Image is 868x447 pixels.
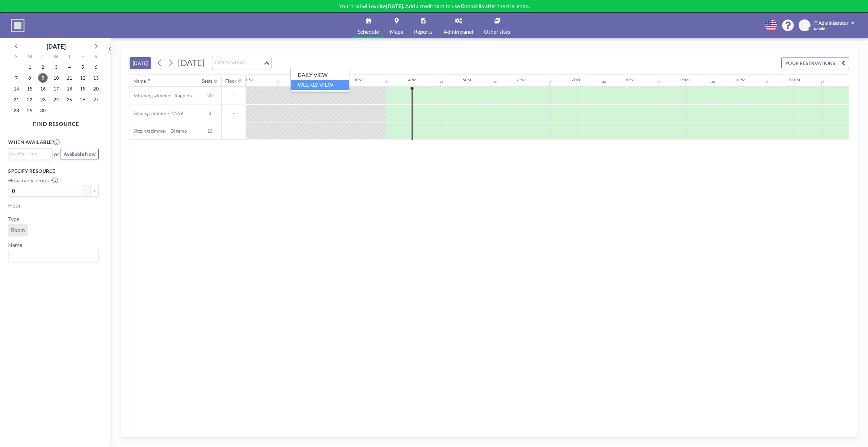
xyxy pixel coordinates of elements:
[408,13,438,38] a: Reports
[789,77,800,82] div: 11PM
[25,106,34,115] span: Monday, September 29, 2025
[78,62,87,72] span: Friday, September 5, 2025
[479,13,516,38] a: Other sites
[291,70,349,80] li: DAILY VIEW
[463,77,471,82] div: 5PM
[813,20,849,26] span: IT Administrator
[354,77,362,82] div: 3PM
[517,77,525,82] div: 6PM
[38,84,48,94] span: Tuesday, September 16, 2025
[25,95,34,104] span: Monday, September 22, 2025
[36,53,50,62] div: T
[91,73,101,83] span: Saturday, September 13, 2025
[276,80,280,84] div: 30
[291,80,349,90] li: WEEKLY VIEW
[414,29,433,34] span: Reports
[602,80,606,84] div: 30
[548,80,552,84] div: 30
[765,80,769,84] div: 30
[225,78,237,84] div: Floor
[65,62,74,72] span: Thursday, September 4, 2025
[9,150,49,158] input: Search for option
[9,149,52,159] div: Search for option
[91,95,101,104] span: Saturday, September 27, 2025
[656,80,661,84] div: 30
[735,77,746,82] div: 10PM
[89,53,102,62] div: S
[408,77,417,82] div: 4PM
[78,95,87,104] span: Friday, September 26, 2025
[781,57,849,69] button: YOUR RESERVATIONS
[78,73,87,83] span: Friday, September 12, 2025
[222,110,246,116] span: -
[8,242,22,248] label: Name
[198,110,221,116] span: 8
[484,29,510,34] span: Other sites
[38,62,48,72] span: Tuesday, September 2, 2025
[50,53,63,62] div: W
[820,80,824,84] div: 30
[65,84,74,94] span: Thursday, September 18, 2025
[91,62,101,72] span: Saturday, September 6, 2025
[202,78,213,84] div: Seats
[386,3,403,9] b: [DATE]
[12,106,21,115] span: Sunday, September 28, 2025
[245,77,253,82] div: 1PM
[25,84,34,94] span: Monday, September 15, 2025
[54,151,59,158] span: or
[11,227,25,233] span: Room
[25,73,34,83] span: Monday, September 8, 2025
[51,73,61,83] span: Wednesday, September 10, 2025
[384,13,408,38] a: Maps
[222,93,246,99] span: -
[82,185,90,197] button: -
[38,73,48,83] span: Tuesday, September 9, 2025
[198,93,221,99] span: 20
[130,128,187,134] span: Sitzungszimmer - Digemo
[8,177,58,184] label: How many people?
[9,250,98,262] div: Search for option
[8,168,99,174] h3: Specify resource
[390,29,403,34] span: Maps
[25,62,34,72] span: Monday, September 1, 2025
[133,78,146,84] div: Name
[438,13,479,38] a: Admin panel
[11,19,24,32] img: organization-logo
[813,26,825,31] span: Admin
[64,151,96,157] span: Available Now
[130,57,151,69] button: [DATE]
[711,80,715,84] div: 30
[51,84,61,94] span: Wednesday, September 17, 2025
[222,128,246,134] span: -
[38,106,48,115] span: Tuesday, September 30, 2025
[358,29,379,34] span: Schedule
[571,77,580,82] div: 7PM
[626,77,634,82] div: 8PM
[493,80,497,84] div: 30
[213,59,263,67] input: Search for option
[198,128,221,134] span: 15
[8,118,104,127] h4: FIND RESOURCE
[802,22,807,29] span: IA
[23,53,36,62] div: M
[8,216,19,222] label: Type
[38,95,48,104] span: Tuesday, September 23, 2025
[680,77,689,82] div: 9PM
[90,185,99,197] button: +
[439,80,443,84] div: 30
[63,53,76,62] div: T
[352,13,384,38] a: Schedule
[91,84,101,94] span: Saturday, September 20, 2025
[51,62,61,72] span: Wednesday, September 3, 2025
[130,110,183,116] span: Sitzungszimmer - 12/69
[10,53,23,62] div: S
[76,53,89,62] div: F
[12,95,21,104] span: Sunday, September 21, 2025
[61,148,99,160] button: Available Now
[178,57,205,68] span: [DATE]
[384,80,388,84] div: 30
[212,57,271,69] div: Search for option
[12,84,21,94] span: Sunday, September 14, 2025
[9,251,95,260] input: Search for option
[444,29,473,34] span: Admin panel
